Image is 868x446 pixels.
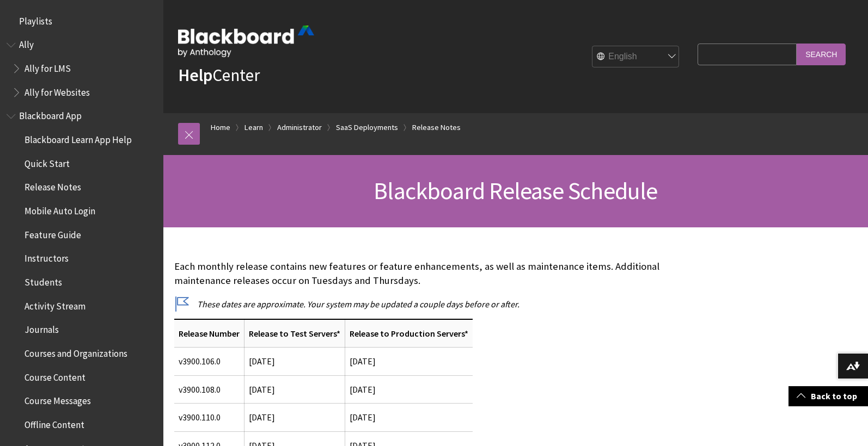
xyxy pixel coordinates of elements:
[592,46,680,68] select: Site Language Selector
[345,375,473,403] td: [DATE]
[211,121,230,134] a: Home
[788,386,868,406] a: Back to top
[178,64,212,86] strong: Help
[174,375,244,403] td: v3900.108.0
[25,392,91,407] span: Course Messages
[25,321,59,336] span: Journals
[19,36,34,51] span: Ally
[345,404,473,431] td: [DATE]
[25,131,132,145] span: Blackboard Learn App Help
[174,259,696,288] p: Each monthly release contains new features or feature enhancements, as well as maintenance items....
[7,36,157,102] nav: Book outline for Anthology Ally Help
[244,348,345,375] td: [DATE]
[7,12,157,30] nav: Book outline for Playlists
[25,178,81,193] span: Release Notes
[25,416,84,430] span: Offline Content
[178,64,260,86] a: HelpCenter
[19,107,82,122] span: Blackboard App
[25,368,85,383] span: Course Content
[25,202,95,216] span: Mobile Auto Login
[374,176,657,206] span: Blackboard Release Schedule
[244,319,345,348] th: Release to Test Servers*
[174,298,696,310] p: These dates are approximate. Your system may be updated a couple days before or after.
[25,250,69,264] span: Instructors
[244,121,263,134] a: Learn
[345,319,473,348] th: Release to Production Servers*
[174,404,244,431] td: v3900.110.0
[25,154,70,169] span: Quick Start
[174,319,244,348] th: Release Number
[244,404,345,431] td: [DATE]
[178,26,314,57] img: Blackboard by Anthology
[25,83,90,98] span: Ally for Websites
[336,121,398,134] a: SaaS Deployments
[797,44,846,65] input: Search
[25,226,81,240] span: Feature Guide
[25,59,71,74] span: Ally for LMS
[25,344,127,359] span: Courses and Organizations
[244,375,345,403] td: [DATE]
[25,297,85,312] span: Activity Stream
[345,348,473,375] td: [DATE]
[412,121,461,134] a: Release Notes
[25,273,62,288] span: Students
[19,12,52,27] span: Playlists
[174,348,244,375] td: v3900.106.0
[277,121,322,134] a: Administrator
